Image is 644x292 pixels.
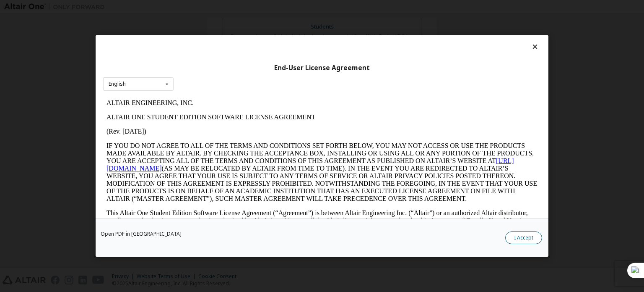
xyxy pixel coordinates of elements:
[3,18,434,25] p: ALTAIR ONE STUDENT EDITION SOFTWARE LICENSE AGREEMENT
[3,46,434,107] p: IF YOU DO NOT AGREE TO ALL OF THE TERMS AND CONDITIONS SET FORTH BELOW, YOU MAY NOT ACCESS OR USE...
[101,231,182,237] a: Open PDF in [GEOGRAPHIC_DATA]
[3,3,434,11] p: ALTAIR ENGINEERING, INC.
[3,61,411,76] a: [URL][DOMAIN_NAME]
[505,231,542,244] button: I Accept
[3,113,434,144] p: This Altair One Student Edition Software License Agreement (“Agreement”) is between Altair Engine...
[109,82,126,87] div: English
[3,32,434,39] p: (Rev. [DATE])
[103,64,541,72] div: End-User License Agreement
